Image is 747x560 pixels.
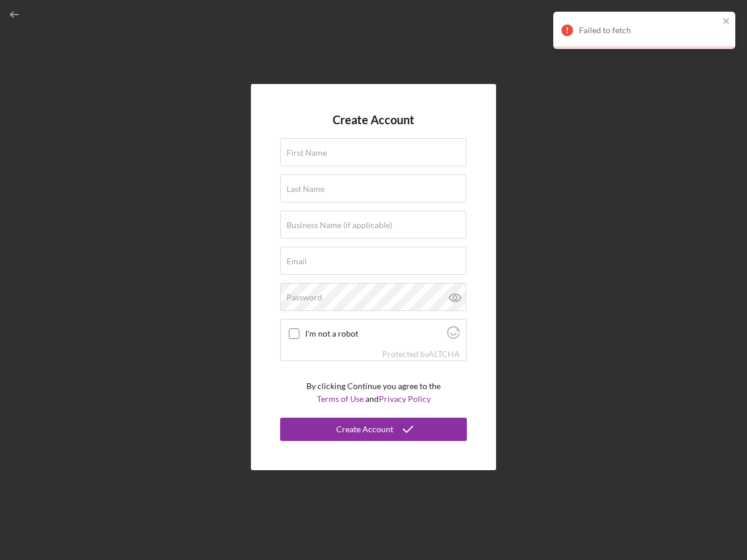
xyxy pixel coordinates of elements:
label: Last Name [287,184,324,194]
label: Business Name (if applicable) [287,220,392,230]
button: close [722,16,731,27]
label: First Name [287,148,327,157]
a: Visit Altcha.org [428,349,460,359]
button: Create Account [280,418,467,441]
a: Terms of Use [317,394,364,404]
h4: Create Account [333,113,414,127]
p: By clicking Continue you agree to the and [306,380,441,406]
a: Privacy Policy [379,394,431,404]
div: Failed to fetch [579,26,719,35]
div: Create Account [336,418,393,441]
label: I'm not a robot [305,329,444,338]
a: Visit Altcha.org [447,331,460,341]
label: Password [287,293,322,302]
label: Email [287,257,307,266]
div: Protected by [382,349,460,359]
